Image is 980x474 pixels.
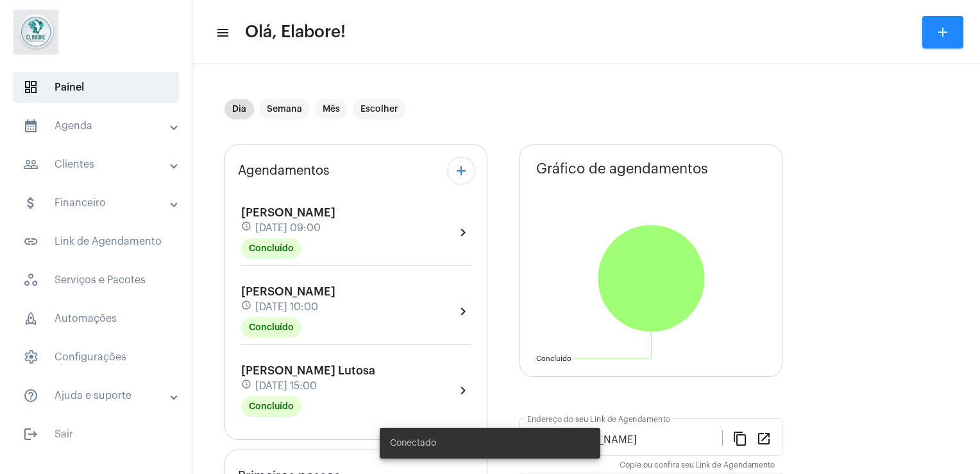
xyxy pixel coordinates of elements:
text: Concluído [536,355,571,362]
mat-panel-title: Agenda [23,118,171,134]
span: Agendamentos [238,164,330,178]
span: Olá, Elabore! [245,22,346,42]
mat-icon: sidenav icon [23,195,38,211]
span: [PERSON_NAME] [241,207,335,218]
span: sidenav icon [23,349,38,365]
mat-icon: add [935,24,950,40]
mat-icon: sidenav icon [23,388,38,403]
mat-chip: Concluído [241,396,301,417]
span: [DATE] 10:00 [255,301,318,313]
span: Conectado [390,437,436,450]
mat-icon: add [453,163,469,179]
span: sidenav icon [23,80,38,95]
mat-chip: Mês [315,99,348,119]
mat-chip: Escolher [353,99,406,119]
mat-expansion-panel-header: sidenav iconFinanceiro [8,188,192,218]
mat-panel-title: Clientes [23,157,171,172]
mat-expansion-panel-header: sidenav iconClientes [8,149,192,180]
mat-icon: content_copy [732,430,748,446]
span: sidenav icon [23,311,38,326]
span: [PERSON_NAME] Lutosa [241,365,375,376]
span: [DATE] 15:00 [255,380,317,392]
mat-chip: Concluído [241,238,301,259]
span: Sair [13,419,179,450]
input: Link [527,434,722,446]
mat-icon: sidenav icon [23,157,38,172]
mat-expansion-panel-header: sidenav iconAjuda e suporte [8,380,192,411]
mat-chip: Concluído [241,317,301,338]
mat-icon: sidenav icon [23,426,38,442]
span: Automações [13,303,179,334]
span: sidenav icon [23,272,38,288]
mat-icon: open_in_new [756,430,772,446]
img: 4c6856f8-84c7-1050-da6c-cc5081a5dbaf.jpg [10,6,62,58]
mat-icon: chevron_right [455,304,471,319]
span: Serviços e Pacotes [13,265,179,295]
span: Configurações [13,342,179,373]
mat-icon: schedule [241,300,253,314]
mat-icon: sidenav icon [23,234,38,249]
mat-hint: Copie ou confira seu Link de Agendamento [620,461,775,470]
mat-icon: schedule [241,221,253,235]
mat-panel-title: Ajuda e suporte [23,388,171,403]
mat-chip: Dia [224,99,254,119]
span: Painel [13,72,179,103]
mat-icon: chevron_right [455,225,471,240]
mat-panel-title: Financeiro [23,195,171,211]
mat-expansion-panel-header: sidenav iconAgenda [8,110,192,141]
mat-icon: schedule [241,379,253,393]
mat-icon: chevron_right [455,383,471,398]
mat-icon: sidenav icon [215,25,228,40]
mat-icon: sidenav icon [23,118,38,134]
span: Link de Agendamento [13,226,179,257]
span: [PERSON_NAME] [241,286,335,297]
mat-chip: Semana [259,99,310,119]
span: [DATE] 09:00 [255,222,321,234]
span: Gráfico de agendamentos [536,161,708,177]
